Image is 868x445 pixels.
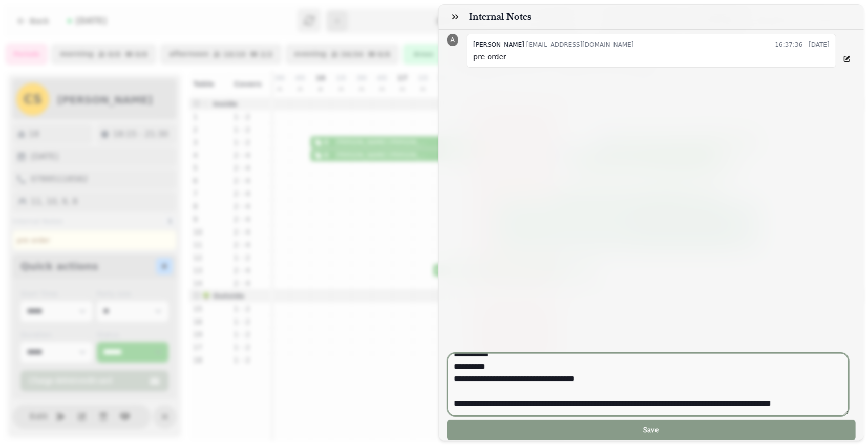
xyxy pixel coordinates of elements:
p: pre order [473,51,830,63]
span: Save [455,427,848,434]
time: 16:37:36 - [DATE] [775,38,830,51]
button: Save [447,420,856,440]
span: A [451,37,455,43]
span: [PERSON_NAME] [473,41,524,48]
h3: Internal Notes [470,11,536,23]
div: [EMAIL_ADDRESS][DOMAIN_NAME] [473,38,633,51]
